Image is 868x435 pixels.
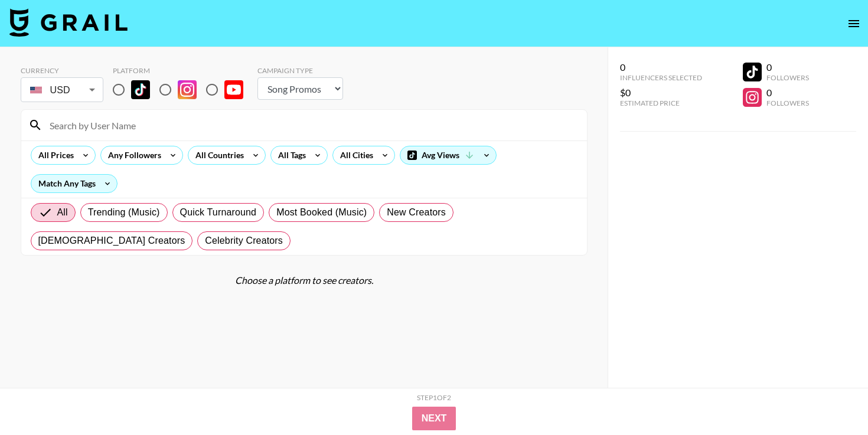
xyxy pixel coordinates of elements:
div: All Tags [271,146,308,164]
div: Platform [113,66,253,75]
div: $0 [620,87,702,99]
div: 0 [766,87,809,99]
button: Next [412,407,456,430]
span: Quick Turnaround [180,205,257,220]
span: [DEMOGRAPHIC_DATA] Creators [38,234,185,248]
div: Followers [766,99,809,107]
div: Choose a platform to see creators. [21,274,588,286]
div: 0 [766,61,809,73]
input: Search by User Name [43,116,580,135]
div: All Countries [188,146,246,164]
div: Avg Views [400,146,496,164]
div: All Prices [31,146,76,164]
span: All [57,205,68,220]
span: New Creators [387,205,446,220]
span: Most Booked (Music) [276,205,367,220]
button: open drawer [842,12,866,35]
div: Any Followers [101,146,164,164]
img: Instagram [178,80,197,99]
div: Step 1 of 2 [417,393,451,402]
div: Followers [766,73,809,82]
div: Campaign Type [257,66,343,75]
div: All Cities [333,146,376,164]
div: Estimated Price [620,99,702,107]
img: TikTok [131,80,150,99]
iframe: Drift Widget Chat Controller [809,376,854,421]
img: Grail Talent [9,8,128,37]
div: Influencers Selected [620,73,702,82]
div: Match Any Tags [31,175,117,192]
span: Celebrity Creators [205,234,283,248]
div: 0 [620,61,702,73]
div: USD [23,80,101,100]
div: Currency [21,66,103,75]
img: YouTube [224,80,243,99]
span: Trending (Music) [88,205,160,220]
